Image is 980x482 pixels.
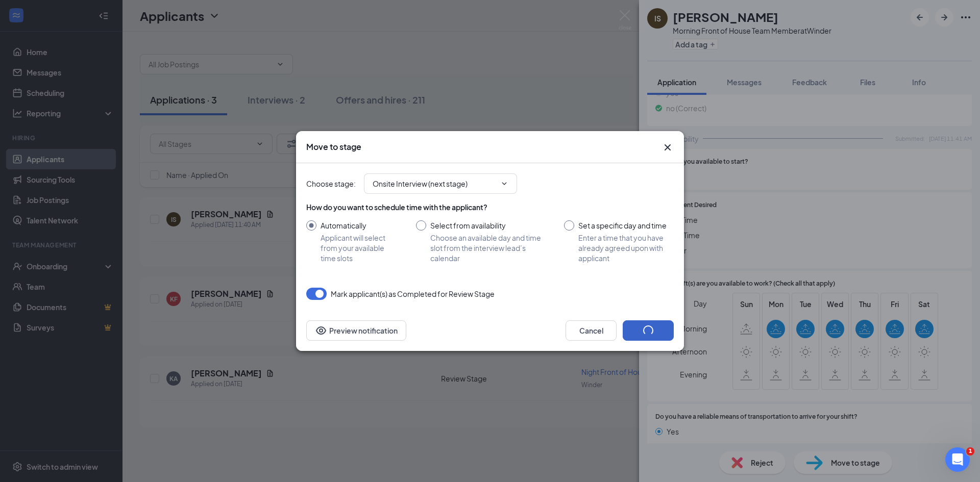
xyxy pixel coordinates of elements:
button: Preview notificationEye [306,320,406,341]
span: 1 [966,447,974,455]
span: Choose stage : [306,178,356,189]
div: How do you want to schedule time with the applicant? [306,202,674,212]
button: Close [661,141,674,154]
h3: Move to stage [306,141,361,153]
svg: ChevronDown [500,180,508,188]
iframe: Intercom live chat [945,447,970,472]
svg: Eye [315,324,327,337]
span: Mark applicant(s) as Completed for Review Stage [331,288,495,300]
svg: Cross [661,141,674,154]
button: Cancel [566,320,617,341]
